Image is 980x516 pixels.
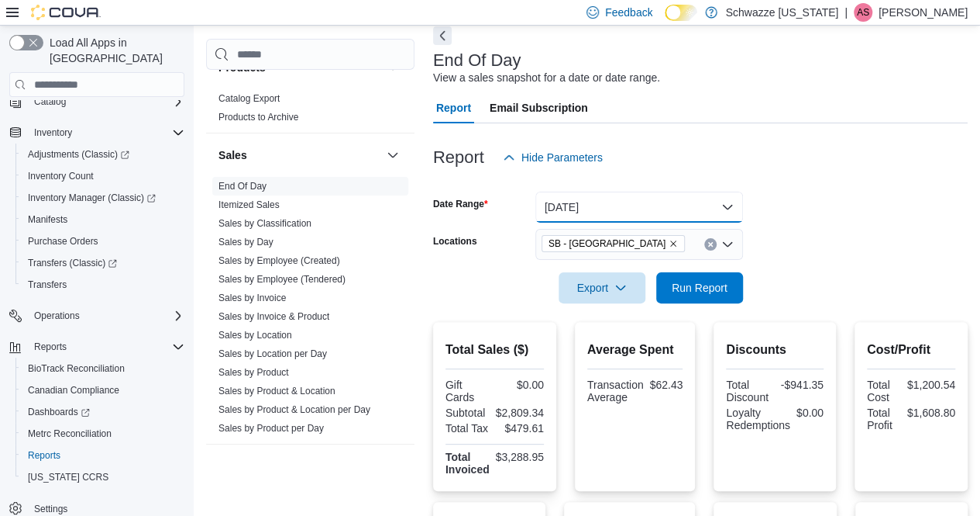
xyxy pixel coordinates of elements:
[218,199,280,211] span: Itemized Sales
[218,273,346,286] span: Sales by Employee (Tendered)
[28,213,67,226] span: Manifests
[43,35,184,66] span: Load All Apps in [GEOGRAPHIC_DATA]
[28,362,125,375] span: BioTrack Reconciliation
[22,446,67,465] a: Reports
[28,406,90,418] span: Dashboards
[22,232,105,251] a: Purchase Orders
[218,385,335,397] span: Sales by Product & Location
[22,232,184,251] span: Purchase Orders
[15,274,191,296] button: Transfers
[15,165,191,187] button: Inventory Count
[218,199,280,210] a: Itemized Sales
[34,503,67,515] span: Settings
[218,237,273,248] a: Sales by Day
[669,239,678,248] button: Remove SB - Longmont from selection in this group
[28,338,184,356] span: Reports
[497,422,544,435] div: $479.61
[218,404,370,415] a: Sales by Product & Location per Day
[218,422,324,435] span: Sales by Product per Day
[15,445,191,466] button: Reports
[218,366,289,379] span: Sales by Product
[433,70,660,86] div: View a sales snapshot for a date or date range.
[28,123,78,142] button: Inventory
[907,379,955,391] div: $1,200.54
[15,230,191,252] button: Purchase Orders
[521,150,603,165] span: Hide Parameters
[867,407,901,431] div: Total Profit
[721,238,734,251] button: Open list of options
[867,379,901,403] div: Total Cost
[28,170,94,182] span: Inventory Count
[445,407,490,419] div: Subtotal
[907,407,955,419] div: $1,608.80
[3,122,191,144] button: Inventory
[3,91,191,113] button: Catalog
[22,145,136,164] a: Adjustments (Classic)
[28,192,156,204] span: Inventory Manager (Classic)
[22,381,126,400] a: Canadian Compliance
[218,292,286,304] span: Sales by Invoice
[383,146,402,164] button: Sales
[15,209,191,230] button: Manifests
[28,471,108,483] span: [US_STATE] CCRS
[218,112,298,123] a: Products to Archive
[15,252,191,274] a: Transfers (Classic)
[656,272,743,303] button: Run Report
[433,26,452,45] button: Next
[15,423,191,445] button: Metrc Reconciliation
[22,254,184,272] span: Transfers (Classic)
[665,5,697,21] input: Dark Mode
[559,272,645,303] button: Export
[28,92,184,111] span: Catalog
[218,92,280,105] span: Catalog Export
[22,210,184,229] span: Manifests
[218,111,298,123] span: Products to Archive
[605,5,652,20] span: Feedback
[542,235,685,252] span: SB - Longmont
[218,255,340,267] span: Sales by Employee (Created)
[15,187,191,209] a: Inventory Manager (Classic)
[650,379,683,391] div: $62.43
[218,255,340,266] a: Sales by Employee (Created)
[879,3,968,22] p: [PERSON_NAME]
[3,305,191,327] button: Operations
[15,144,191,165] a: Adjustments (Classic)
[726,379,772,403] div: Total Discount
[22,189,184,207] span: Inventory Manager (Classic)
[28,306,86,325] button: Operations
[206,89,414,133] div: Products
[15,401,191,423] a: Dashboards
[857,3,869,22] span: AS
[218,218,311,229] a: Sales by Classification
[535,192,743,223] button: [DATE]
[445,379,492,403] div: Gift Cards
[218,330,292,341] a: Sales by Location
[218,93,280,104] a: Catalog Export
[433,148,484,167] h3: Report
[218,180,266,192] span: End Of Day
[490,92,588,123] span: Email Subscription
[22,167,184,185] span: Inventory Count
[28,92,72,111] button: Catalog
[22,359,184,378] span: BioTrack Reconciliation
[34,126,72,139] span: Inventory
[218,311,329,322] a: Sales by Invoice & Product
[725,3,838,22] p: Schwazze [US_STATE]
[22,275,184,294] span: Transfers
[15,358,191,379] button: BioTrack Reconciliation
[436,92,471,123] span: Report
[28,338,73,356] button: Reports
[587,341,683,359] h2: Average Spent
[28,306,184,325] span: Operations
[854,3,872,22] div: Alyssa Savin
[22,359,131,378] a: BioTrack Reconciliation
[28,257,117,269] span: Transfers (Classic)
[34,341,67,353] span: Reports
[587,379,644,403] div: Transaction Average
[15,379,191,401] button: Canadian Compliance
[31,5,101,20] img: Cova
[218,348,327,359] a: Sales by Location per Day
[568,272,636,303] span: Export
[206,177,414,444] div: Sales
[28,235,98,248] span: Purchase Orders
